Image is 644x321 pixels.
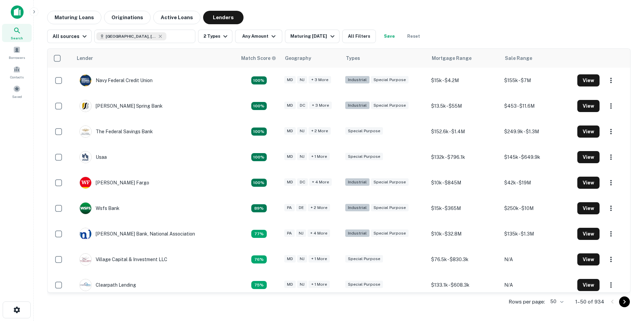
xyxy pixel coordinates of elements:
[505,54,532,62] div: Sale Range
[577,228,600,240] button: View
[12,94,22,99] span: Saved
[241,55,276,62] div: Capitalize uses an advanced AI algorithm to match your search with the best lender. The match sco...
[308,204,330,212] div: + 2 more
[251,76,267,84] div: Capitalize uses an advanced AI algorithm to match your search with the best lender. The match sco...
[80,177,91,188] img: picture
[428,221,501,247] td: $10k - $32.8M
[501,68,574,93] td: $155k - $7M
[284,255,296,263] div: MD
[308,229,330,237] div: + 4 more
[11,35,23,41] span: Search
[577,279,600,291] button: View
[80,279,91,291] img: picture
[284,204,295,212] div: PA
[80,100,91,112] img: picture
[284,127,296,135] div: MD
[104,11,151,24] button: Originations
[80,151,91,163] img: picture
[501,49,574,68] th: Sale Range
[577,100,600,112] button: View
[345,76,369,84] div: Industrial
[11,5,24,19] img: capitalize-icon.png
[428,49,501,68] th: Mortgage Range
[501,221,574,247] td: $135k - $1.3M
[290,32,336,40] div: Maturing [DATE]
[428,144,501,170] td: $132k - $796.1k
[2,82,32,101] a: Saved
[79,177,149,189] div: [PERSON_NAME] Fargo
[345,204,369,212] div: Industrial
[79,202,120,214] div: Wsfs Bank
[285,30,339,43] button: Maturing [DATE]
[237,49,281,68] th: Capitalize uses an advanced AI algorithm to match your search with the best lender. The match sco...
[2,43,32,62] a: Borrowers
[428,272,501,298] td: $133.1k - $608.3k
[577,126,600,138] button: View
[297,102,308,109] div: DC
[610,267,644,299] iframe: Chat Widget
[153,11,200,24] button: Active Loans
[80,75,91,86] img: picture
[428,247,501,272] td: $76.5k - $830.3k
[203,11,244,24] button: Lenders
[577,253,600,265] button: View
[501,195,574,221] td: $250k - $10M
[371,229,409,237] div: Special Purpose
[501,144,574,170] td: $145k - $649.9k
[79,126,153,138] div: The Federal Savings Bank
[251,179,267,187] div: Capitalize uses an advanced AI algorithm to match your search with the best lender. The match sco...
[309,127,331,135] div: + 2 more
[501,170,574,195] td: $42k - $19M
[342,30,376,43] button: All Filters
[575,298,604,306] p: 1–50 of 934
[345,281,383,288] div: Special Purpose
[371,204,409,212] div: Special Purpose
[284,229,295,237] div: PA
[79,253,167,265] div: Village Capital & Investment LLC
[80,203,91,214] img: picture
[619,296,630,307] button: Go to next page
[501,119,574,144] td: $249.9k - $1.3M
[80,126,91,137] img: picture
[2,24,32,42] a: Search
[284,178,296,186] div: MD
[47,30,92,43] button: All sources
[371,102,409,109] div: Special Purpose
[2,63,32,81] a: Contacts
[241,55,275,62] h6: Match Score
[251,153,267,161] div: Capitalize uses an advanced AI algorithm to match your search with the best lender. The match sco...
[251,230,267,238] div: Capitalize uses an advanced AI algorithm to match your search with the best lender. The match sco...
[309,255,330,263] div: + 1 more
[284,281,296,288] div: MD
[428,170,501,195] td: $10k - $845M
[296,204,307,212] div: DE
[345,178,369,186] div: Industrial
[235,30,282,43] button: Any Amount
[9,55,25,60] span: Borrowers
[428,93,501,119] td: $13.5k - $55M
[297,281,307,288] div: NJ
[342,49,428,68] th: Types
[428,68,501,93] td: $15k - $4.2M
[345,102,369,109] div: Industrial
[79,74,153,86] div: Navy Federal Credit Union
[345,127,383,135] div: Special Purpose
[251,102,267,110] div: Capitalize uses an advanced AI algorithm to match your search with the best lender. The match sco...
[346,54,360,62] div: Types
[297,178,308,186] div: DC
[53,32,89,40] div: All sources
[80,254,91,265] img: picture
[251,128,267,136] div: Capitalize uses an advanced AI algorithm to match your search with the best lender. The match sco...
[285,54,311,62] div: Geography
[428,119,501,144] td: $152.6k - $1.4M
[79,279,136,291] div: Clearpath Lending
[77,54,93,62] div: Lender
[309,178,332,186] div: + 4 more
[548,297,565,307] div: 50
[345,153,383,160] div: Special Purpose
[432,54,472,62] div: Mortgage Range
